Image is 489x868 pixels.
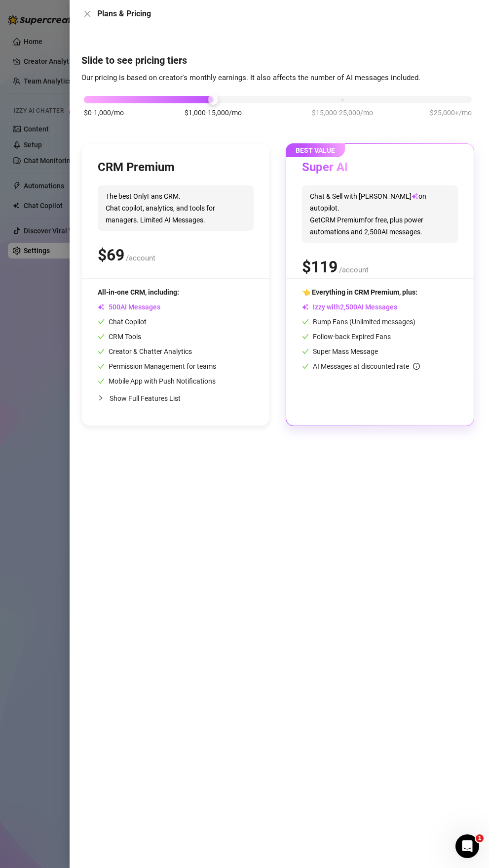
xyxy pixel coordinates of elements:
[302,348,309,355] span: check
[98,348,105,355] span: check
[81,8,93,20] button: Close
[98,288,179,296] span: All-in-one CRM, including:
[110,394,181,402] span: Show Full Features List
[302,333,309,340] span: check
[98,333,105,340] span: check
[84,107,124,118] span: $0-1,000/mo
[302,303,397,311] span: Izzy with AI Messages
[302,363,309,370] span: check
[98,185,254,231] span: The best OnlyFans CRM. Chat copilot, analytics, and tools for managers. Limited AI Messages.
[476,834,484,842] span: 1
[312,107,373,118] span: $15,000-25,000/mo
[98,246,124,264] span: $
[98,347,192,355] span: Creator & Chatter Analytics
[302,288,417,296] span: 👈 Everything in CRM Premium, plus:
[98,387,254,410] div: Show Full Features List
[455,834,479,858] iframe: Intercom live chat
[302,160,348,175] h3: Super AI
[98,333,141,341] span: CRM Tools
[97,8,477,20] div: Plans & Pricing
[302,258,338,276] span: $
[313,362,420,370] span: AI Messages at discounted rate
[302,185,458,243] span: Chat & Sell with [PERSON_NAME] on autopilot. Get CRM Premium for free, plus power automations and...
[302,318,415,326] span: Bump Fans (Unlimited messages)
[98,395,104,401] span: collapsed
[98,378,105,385] span: check
[98,318,105,325] span: check
[98,160,175,175] h3: CRM Premium
[81,73,420,82] span: Our pricing is based on creator's monthly earnings. It also affects the number of AI messages inc...
[302,333,391,341] span: Follow-back Expired Fans
[126,254,155,262] span: /account
[83,10,91,18] span: close
[98,377,216,385] span: Mobile App with Push Notifications
[413,363,420,370] span: info-circle
[98,363,105,370] span: check
[98,362,216,370] span: Permission Management for teams
[339,265,369,274] span: /account
[185,107,242,118] span: $1,000-15,000/mo
[286,143,345,157] span: BEST VALUE
[430,107,472,118] span: $25,000+/mo
[302,347,378,355] span: Super Mass Message
[81,53,477,67] h4: Slide to see pricing tiers
[302,318,309,325] span: check
[98,303,160,311] span: AI Messages
[98,318,147,326] span: Chat Copilot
